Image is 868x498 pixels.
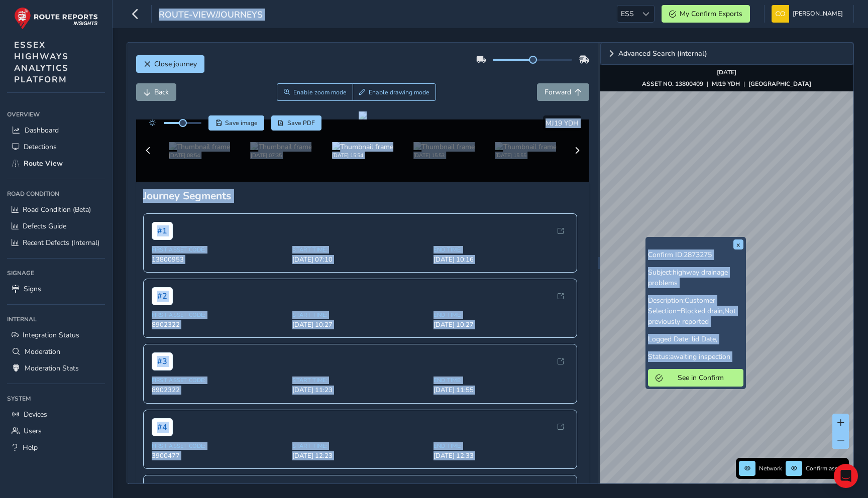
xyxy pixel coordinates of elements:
[23,205,91,214] span: Road Condition (Beta)
[546,118,579,128] span: MJ19 YDH
[7,155,105,172] a: Route View
[152,352,173,370] span: # 3
[292,451,427,460] span: [DATE] 12:23
[642,80,811,88] div: | |
[7,312,105,327] div: Internal
[433,386,569,395] span: [DATE] 11:55
[251,142,312,152] img: Thumbnail frame
[834,464,858,488] div: Open Intercom Messenger
[433,320,569,329] span: [DATE] 10:27
[23,443,38,452] span: Help
[618,50,707,57] span: Advanced Search (internal)
[14,7,98,30] img: rr logo
[733,239,743,250] button: x
[292,320,427,329] span: [DATE] 10:27
[23,221,66,231] span: Defects Guide
[24,426,42,436] span: Users
[648,267,743,288] p: Subject:
[717,68,736,76] strong: [DATE]
[670,352,730,361] span: awaiting inspection
[332,152,393,159] div: [DATE] 15:54
[495,152,557,159] div: [DATE] 15:55
[24,410,47,419] span: Devices
[152,246,287,254] span: First Asset Code:
[648,351,743,362] p: Status:
[7,139,105,155] a: Detections
[7,281,105,297] a: Signs
[772,5,846,23] button: [PERSON_NAME]
[662,5,750,23] button: My Confirm Exports
[136,55,204,73] button: Close journey
[692,334,717,344] span: lid Date,
[433,246,569,254] span: End Time:
[25,363,79,373] span: Moderation Stats
[7,343,105,360] a: Moderation
[433,377,569,384] span: End Time:
[648,334,743,344] p: Logged Date:
[25,126,59,135] span: Dashboard
[495,142,557,152] img: Thumbnail frame
[24,159,63,168] span: Route View
[545,87,571,97] span: Forward
[369,88,429,96] span: Enable drawing mode
[152,442,287,450] span: First Asset Code:
[152,255,287,264] span: 13800953
[433,311,569,319] span: End Time:
[793,5,843,23] span: [PERSON_NAME]
[292,442,427,450] span: Start Time:
[251,152,312,159] div: [DATE] 07:35
[748,80,811,88] strong: [GEOGRAPHIC_DATA]
[7,234,105,251] a: Recent Defects (Internal)
[154,59,197,69] span: Close journey
[7,266,105,281] div: Signage
[433,255,569,264] span: [DATE] 10:16
[537,83,589,101] button: Forward
[277,83,353,101] button: Zoom
[152,386,287,395] span: 8902322
[7,186,105,201] div: Road Condition
[292,311,427,319] span: Start Time:
[136,83,176,101] button: Back
[617,6,637,22] span: ESS
[332,142,393,152] img: Thumbnail frame
[648,369,743,387] button: See in Confirm
[292,246,427,254] span: Start Time:
[666,373,736,383] span: See in Confirm
[225,119,258,127] span: Save image
[413,152,475,159] div: [DATE] 15:53
[292,377,427,384] span: Start Time:
[292,255,427,264] span: [DATE] 07:10
[413,142,475,152] img: Thumbnail frame
[772,5,789,23] img: diamond-layout
[353,83,437,101] button: Draw
[152,451,287,460] span: 3900477
[169,152,230,159] div: [DATE] 08:54
[7,122,105,139] a: Dashboard
[152,418,173,436] span: # 4
[7,406,105,423] a: Devices
[143,189,583,203] div: Journey Segments
[7,423,105,439] a: Users
[152,222,173,240] span: # 1
[24,142,57,152] span: Detections
[648,268,728,288] span: highway drainage problems
[23,238,99,247] span: Recent Defects (Internal)
[7,439,105,456] a: Help
[680,9,742,19] span: My Confirm Exports
[7,360,105,377] a: Moderation Stats
[648,296,736,326] span: Customer Selection=Blocked drain,Not previously reported
[684,250,712,260] span: 2873275
[154,87,169,97] span: Back
[271,115,322,131] button: PDF
[7,107,105,122] div: Overview
[7,218,105,234] a: Defects Guide
[7,327,105,343] a: Integration Status
[293,88,347,96] span: Enable zoom mode
[159,9,263,23] span: route-view/journeys
[648,250,743,260] p: Confirm ID:
[152,320,287,329] span: 8902322
[648,295,743,327] p: Description:
[24,284,41,294] span: Signs
[433,442,569,450] span: End Time:
[14,39,69,85] span: ESSEX HIGHWAYS ANALYTICS PLATFORM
